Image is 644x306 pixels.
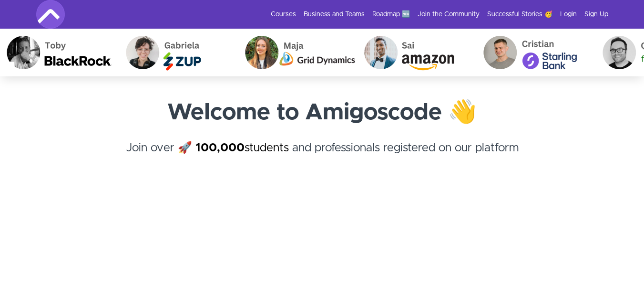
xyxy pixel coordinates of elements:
[238,29,357,76] img: Maja
[487,10,552,19] a: Successful Stories 🥳
[372,10,410,19] a: Roadmap 🆕
[418,10,480,19] a: Join the Community
[357,29,476,76] img: Sai
[476,29,595,76] img: Cristian
[304,10,365,19] a: Business and Teams
[119,29,238,76] img: Gabriela
[195,142,245,154] strong: 100,000
[36,139,608,174] h4: Join over 🚀 and professionals registered on our platform
[167,101,477,124] strong: Welcome to Amigoscode 👋
[584,10,608,19] a: Sign Up
[195,142,289,154] a: 100,000students
[271,10,296,19] a: Courses
[560,10,577,19] a: Login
